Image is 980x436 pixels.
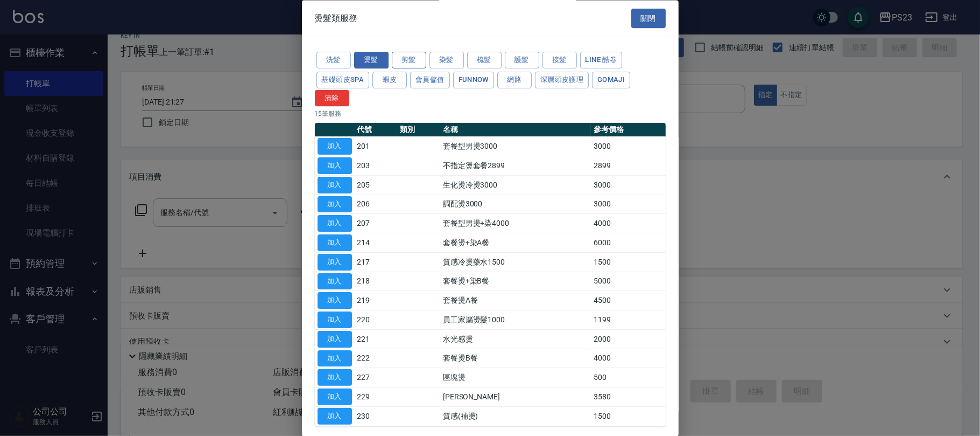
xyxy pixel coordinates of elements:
[355,310,398,330] td: 220
[591,233,665,253] td: 6000
[397,123,440,137] th: 類別
[591,330,665,349] td: 2000
[592,72,630,88] button: Gomaji
[591,368,665,387] td: 500
[318,293,352,309] button: 加入
[440,291,591,310] td: 套餐燙A餐
[591,214,665,233] td: 4000
[355,123,398,137] th: 代號
[372,72,407,88] button: 蝦皮
[440,253,591,272] td: 質感冷燙藥水1500
[440,156,591,176] td: 不指定燙套餐2899
[355,233,398,253] td: 214
[355,387,398,407] td: 229
[316,72,370,88] button: 基礎頭皮SPA
[497,72,532,88] button: 網路
[591,387,665,407] td: 3580
[440,233,591,253] td: 套餐燙+染A餐
[318,389,352,406] button: 加入
[453,72,494,88] button: FUNNOW
[354,52,389,69] button: 燙髮
[591,176,665,195] td: 3000
[355,214,398,233] td: 207
[440,349,591,369] td: 套餐燙B餐
[440,387,591,407] td: [PERSON_NAME]
[316,52,351,69] button: 洗髮
[318,196,352,213] button: 加入
[591,407,665,426] td: 1500
[591,123,665,137] th: 參考價格
[355,156,398,176] td: 203
[440,195,591,214] td: 調配燙3000
[392,52,426,69] button: 剪髮
[440,176,591,195] td: 生化燙冷燙3000
[429,52,464,69] button: 染髮
[318,273,352,290] button: 加入
[355,407,398,426] td: 230
[318,235,352,252] button: 加入
[318,139,352,155] button: 加入
[355,272,398,292] td: 218
[410,72,450,88] button: 會員儲值
[315,109,666,119] p: 15 筆服務
[315,13,358,24] span: 燙髮類服務
[591,253,665,272] td: 1500
[318,177,352,193] button: 加入
[440,123,591,137] th: 名稱
[440,407,591,426] td: 質感(補燙)
[467,52,502,69] button: 梳髮
[355,349,398,369] td: 222
[318,408,352,425] button: 加入
[318,370,352,386] button: 加入
[440,214,591,233] td: 套餐型男燙+染4000
[591,349,665,369] td: 4000
[355,291,398,310] td: 219
[440,330,591,349] td: 水光感燙
[355,176,398,195] td: 205
[591,195,665,214] td: 3000
[440,368,591,387] td: 區塊燙
[318,312,352,329] button: 加入
[355,368,398,387] td: 227
[591,310,665,330] td: 1199
[355,137,398,156] td: 201
[631,9,666,29] button: 關閉
[542,52,577,69] button: 接髮
[318,216,352,232] button: 加入
[591,156,665,176] td: 2899
[580,52,623,69] button: LINE 酷卷
[591,272,665,292] td: 5000
[315,90,349,107] button: 清除
[440,272,591,292] td: 套餐燙+染B餐
[440,137,591,156] td: 套餐型男燙3000
[318,331,352,348] button: 加入
[440,310,591,330] td: 員工家屬燙髮1000
[355,253,398,272] td: 217
[318,350,352,367] button: 加入
[318,254,352,271] button: 加入
[505,52,539,69] button: 護髮
[355,330,398,349] td: 221
[355,195,398,214] td: 206
[535,72,589,88] button: 深層頭皮護理
[318,158,352,175] button: 加入
[591,291,665,310] td: 4500
[591,137,665,156] td: 3000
